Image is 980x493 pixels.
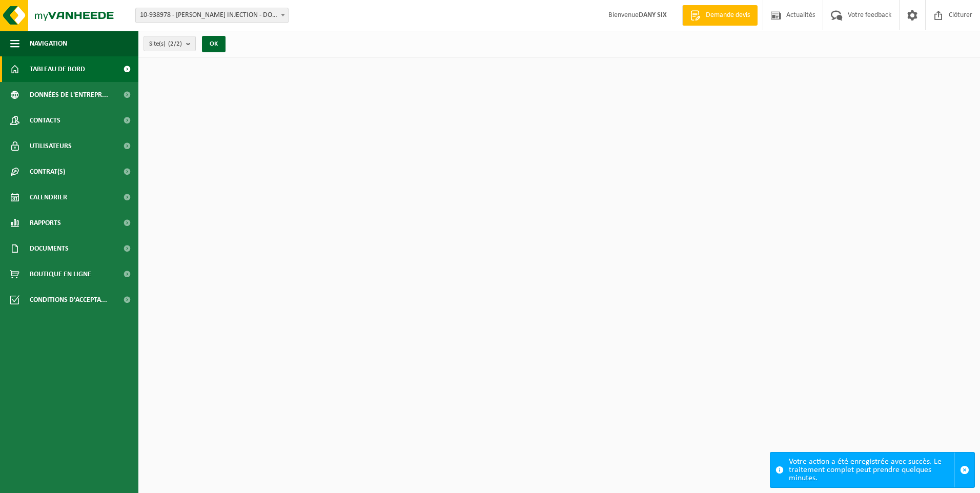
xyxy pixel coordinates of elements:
[149,36,182,52] span: Site(s)
[30,210,61,236] span: Rapports
[682,5,758,26] a: Demande devis
[30,261,91,287] span: Boutique en ligne
[135,8,289,23] span: 10-938978 - SN GALLEZ INJECTION - DOUVRIN
[136,8,288,23] span: 10-938978 - SN GALLEZ INJECTION - DOUVRIN
[703,10,752,20] span: Demande devis
[144,36,196,51] button: Site(s)(2/2)
[30,236,69,261] span: Documents
[168,40,182,47] count: (2/2)
[30,184,67,210] span: Calendrier
[30,108,60,133] span: Contacts
[30,82,108,108] span: Données de l'entrepr...
[30,287,107,313] span: Conditions d'accepta...
[30,56,85,82] span: Tableau de bord
[30,31,67,56] span: Navigation
[639,11,667,19] strong: DANY SIX
[30,159,65,184] span: Contrat(s)
[30,133,72,159] span: Utilisateurs
[202,36,226,52] button: OK
[789,453,954,487] div: Votre action a été enregistrée avec succès. Le traitement complet peut prendre quelques minutes.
